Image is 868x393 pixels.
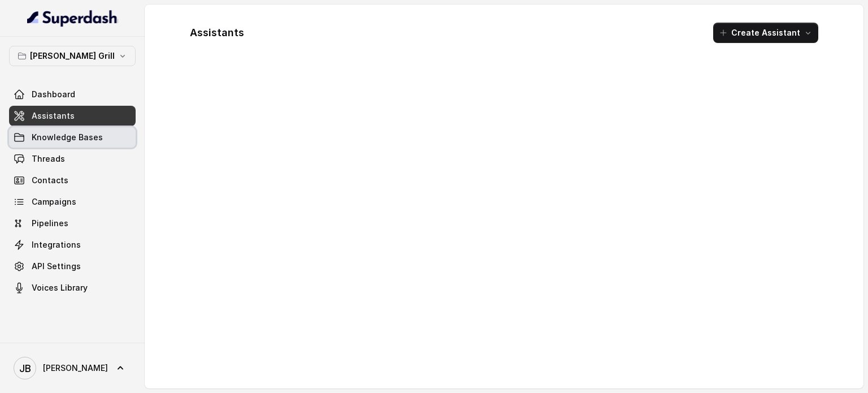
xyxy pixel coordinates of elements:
[190,24,244,42] h1: Assistants
[9,127,136,148] a: Knowledge Bases
[32,89,75,100] span: Dashboard
[32,261,81,272] span: API Settings
[32,110,75,122] span: Assistants
[713,23,818,43] button: Create Assistant
[32,218,68,229] span: Pipelines
[9,84,136,105] a: Dashboard
[9,46,136,66] button: [PERSON_NAME] Grill
[9,106,136,126] a: Assistants
[32,132,103,143] span: Knowledge Bases
[32,196,76,208] span: Campaigns
[9,352,136,384] a: [PERSON_NAME]
[19,362,31,374] text: JB
[9,149,136,169] a: Threads
[32,153,65,165] span: Threads
[43,362,108,374] span: [PERSON_NAME]
[9,170,136,191] a: Contacts
[30,49,115,63] p: [PERSON_NAME] Grill
[9,213,136,234] a: Pipelines
[9,278,136,298] a: Voices Library
[32,282,88,293] span: Voices Library
[9,192,136,212] a: Campaigns
[32,175,68,186] span: Contacts
[9,235,136,255] a: Integrations
[9,256,136,277] a: API Settings
[27,9,118,27] img: light.svg
[32,239,81,251] span: Integrations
